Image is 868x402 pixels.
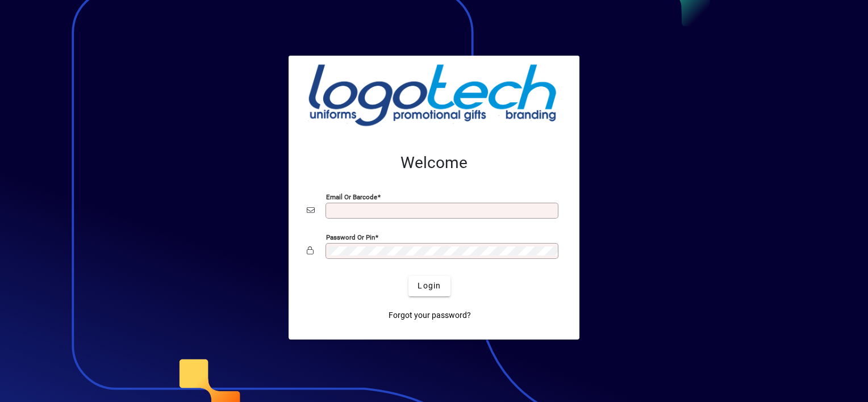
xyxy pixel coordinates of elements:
[418,280,441,292] span: Login
[384,305,475,326] a: Forgot your password?
[326,233,375,241] mat-label: Password or Pin
[389,309,471,321] span: Forgot your password?
[326,192,377,200] mat-label: Email or Barcode
[408,276,450,296] button: Login
[307,153,561,173] h2: Welcome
